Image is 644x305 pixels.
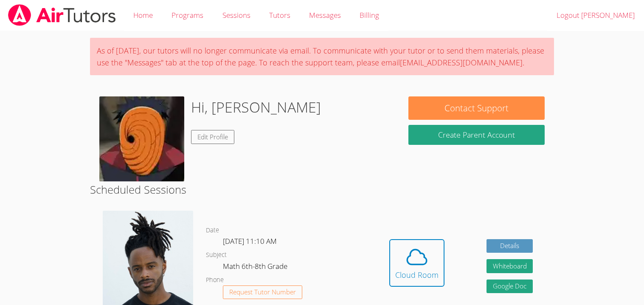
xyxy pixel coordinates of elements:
button: Contact Support [408,96,544,120]
div: Cloud Room [395,269,439,281]
dt: Date [206,225,219,236]
button: Cloud Room [389,239,444,287]
div: As of [DATE], our tutors will no longer communicate via email. To communicate with your tutor or ... [90,38,554,75]
span: Messages [309,10,341,20]
dt: Subject [206,250,227,260]
dt: Phone [206,275,224,285]
a: Google Doc [487,280,533,294]
img: download.webp [99,96,184,181]
span: Request Tutor Number [229,289,296,295]
h2: Scheduled Sessions [90,181,554,198]
button: Request Tutor Number [223,285,302,299]
span: [DATE] 11:10 AM [223,236,277,246]
button: Create Parent Account [408,125,544,145]
button: Whiteboard [487,259,533,273]
a: Edit Profile [191,130,234,144]
img: airtutors_banner-c4298cdbf04f3fff15de1276eac7730deb9818008684d7c2e4769d2f7ddbe033.png [7,4,117,26]
dd: Math 6th-8th Grade [223,260,289,275]
a: Details [487,239,533,253]
h1: Hi, [PERSON_NAME] [191,96,321,118]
